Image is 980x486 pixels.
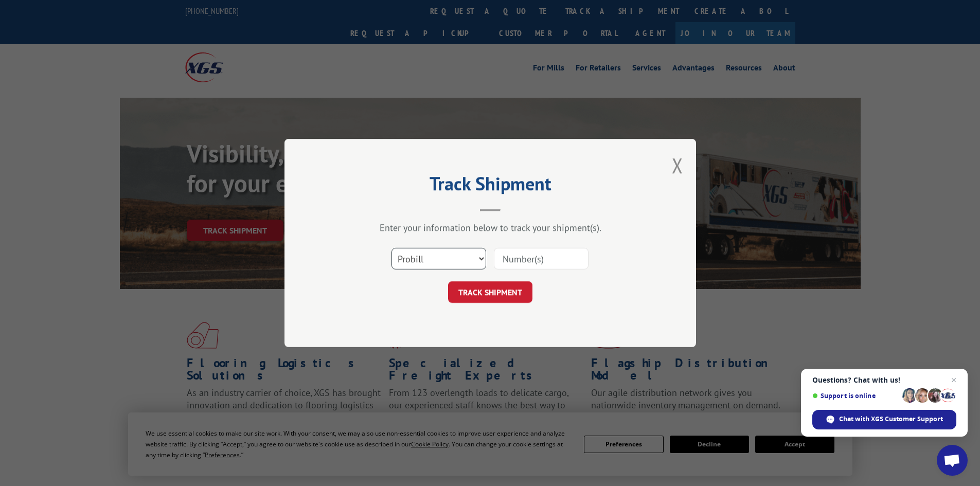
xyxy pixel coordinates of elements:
[494,248,589,269] input: Number(s)
[812,392,899,400] span: Support is online
[948,374,960,386] span: Close chat
[336,222,645,233] div: Enter your information below to track your shipment(s).
[937,445,968,476] div: Open chat
[672,152,683,179] button: Close modal
[839,415,943,424] span: Chat with XGS Customer Support
[812,376,956,384] span: Questions? Chat with us!
[812,410,956,429] div: Chat with XGS Customer Support
[336,176,645,196] h2: Track Shipment
[448,281,532,303] button: TRACK SHIPMENT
